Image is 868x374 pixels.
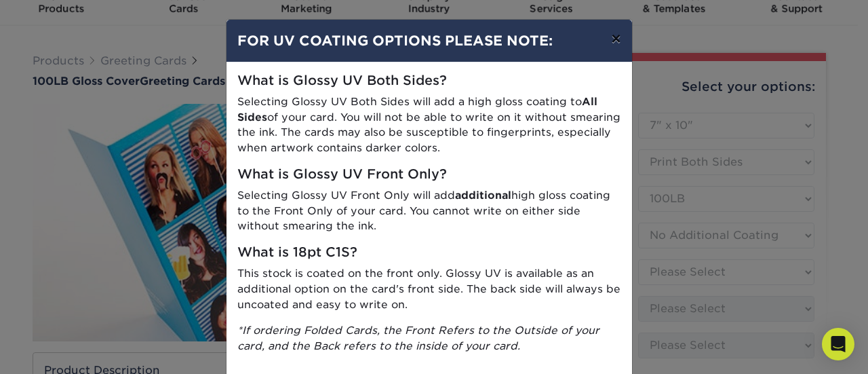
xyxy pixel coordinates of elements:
[237,95,597,124] strong: All Sides
[237,94,621,156] p: Selecting Glossy UV Both Sides will add a high gloss coating to of your card. You will not be abl...
[237,266,621,312] p: This stock is coated on the front only. Glossy UV is available as an additional option on the car...
[237,245,621,261] h5: What is 18pt C1S?
[822,328,854,360] div: Open Intercom Messenger
[455,189,511,202] strong: additional
[237,73,621,89] h5: What is Glossy UV Both Sides?
[600,20,631,58] button: ×
[237,324,599,352] i: *If ordering Folded Cards, the Front Refers to the Outside of your card, and the Back refers to t...
[237,31,621,51] h4: FOR UV COATING OPTIONS PLEASE NOTE:
[237,188,621,234] p: Selecting Glossy UV Front Only will add high gloss coating to the Front Only of your card. You ca...
[237,167,621,183] h5: What is Glossy UV Front Only?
